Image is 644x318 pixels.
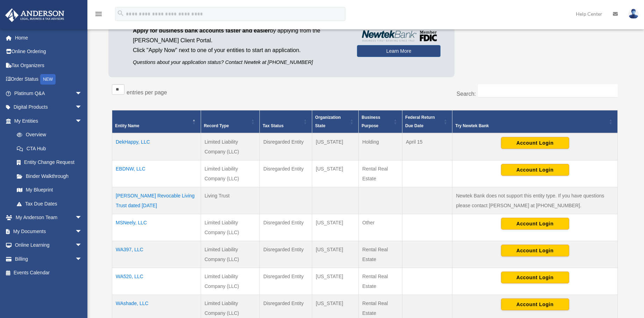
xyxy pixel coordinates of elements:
[112,241,201,268] td: WA397, LLC
[357,45,441,57] a: Learn More
[75,252,89,266] span: arrow_drop_down
[94,10,103,18] i: menu
[204,123,229,128] span: Record Type
[501,247,569,253] a: Account Login
[3,8,66,22] img: Anderson Advisors Platinum Portal
[260,214,312,241] td: Disregarded Entity
[10,142,89,156] a: CTA Hub
[201,268,259,295] td: Limited Liability Company (LLC)
[112,133,201,160] td: DekHappy, LLC
[501,298,569,310] button: Account Login
[359,160,402,187] td: Rental Real Estate
[405,115,435,128] span: Federal Return Due Date
[10,156,89,169] a: Entity Change Request
[127,89,167,95] label: entries per page
[501,220,569,226] a: Account Login
[201,241,259,268] td: Limited Liability Company (LLC)
[628,9,639,19] img: User Pic
[501,245,569,256] button: Account Login
[201,133,259,160] td: Limited Liability Company (LLC)
[75,211,89,225] span: arrow_drop_down
[117,9,124,17] i: search
[501,137,569,149] button: Account Login
[501,139,569,145] a: Account Login
[312,214,359,241] td: [US_STATE]
[260,110,312,133] th: Tax Status: Activate to sort
[315,115,341,128] span: Organization State
[75,224,89,239] span: arrow_drop_down
[40,74,56,85] div: NEW
[133,28,270,34] span: Apply for business bank accounts faster and easier
[312,133,359,160] td: [US_STATE]
[501,164,569,176] button: Account Login
[260,268,312,295] td: Disregarded Entity
[5,224,93,238] a: My Documentsarrow_drop_down
[201,110,259,133] th: Record Type: Activate to sort
[452,110,618,133] th: Try Newtek Bank : Activate to sort
[359,133,402,160] td: Holding
[5,252,93,266] a: Billingarrow_drop_down
[10,183,89,197] a: My Blueprint
[312,110,359,133] th: Organization State: Activate to sort
[133,58,346,67] p: Questions about your application status? Contact Newtek at [PHONE_NUMBER]
[133,26,346,45] p: by applying from the [PERSON_NAME] Client Portal.
[75,100,89,115] span: arrow_drop_down
[112,268,201,295] td: WA520, LLC
[112,110,201,133] th: Entity Name: Activate to invert sorting
[260,160,312,187] td: Disregarded Entity
[359,214,402,241] td: Other
[10,128,86,142] a: Overview
[501,166,569,172] a: Account Login
[112,160,201,187] td: EBDNW, LLC
[10,197,89,211] a: Tax Due Dates
[359,110,402,133] th: Business Purpose: Activate to sort
[501,272,569,283] button: Account Login
[5,72,93,87] a: Order StatusNEW
[10,169,89,183] a: Binder Walkthrough
[359,268,402,295] td: Rental Real Estate
[260,133,312,160] td: Disregarded Entity
[5,114,89,128] a: My Entitiesarrow_drop_down
[5,211,93,225] a: My Anderson Teamarrow_drop_down
[263,123,284,128] span: Tax Status
[75,86,89,101] span: arrow_drop_down
[362,115,380,128] span: Business Purpose
[112,214,201,241] td: MSNeely, LLC
[455,122,607,130] div: Try Newtek Bank
[402,110,452,133] th: Federal Return Due Date: Activate to sort
[112,187,201,214] td: [PERSON_NAME] Revocable Living Trust dated [DATE]
[312,268,359,295] td: [US_STATE]
[201,214,259,241] td: Limited Liability Company (LLC)
[501,274,569,280] a: Account Login
[312,241,359,268] td: [US_STATE]
[457,91,476,97] label: Search:
[5,266,93,280] a: Events Calendar
[5,45,93,59] a: Online Ordering
[75,114,89,128] span: arrow_drop_down
[115,123,139,128] span: Entity Name
[360,30,437,42] img: NewtekBankLogoSM.png
[5,238,93,252] a: Online Learningarrow_drop_down
[5,58,93,72] a: Tax Organizers
[452,187,618,214] td: Newtek Bank does not support this entity type. If you have questions please contact [PERSON_NAME]...
[201,160,259,187] td: Limited Liability Company (LLC)
[133,45,346,55] p: Click "Apply Now" next to one of your entities to start an application.
[312,160,359,187] td: [US_STATE]
[94,12,103,18] a: menu
[5,100,93,114] a: Digital Productsarrow_drop_down
[402,133,452,160] td: April 15
[201,187,259,214] td: Living Trust
[501,218,569,230] button: Account Login
[5,31,93,45] a: Home
[501,301,569,306] a: Account Login
[75,238,89,253] span: arrow_drop_down
[359,241,402,268] td: Rental Real Estate
[5,86,93,100] a: Platinum Q&Aarrow_drop_down
[260,241,312,268] td: Disregarded Entity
